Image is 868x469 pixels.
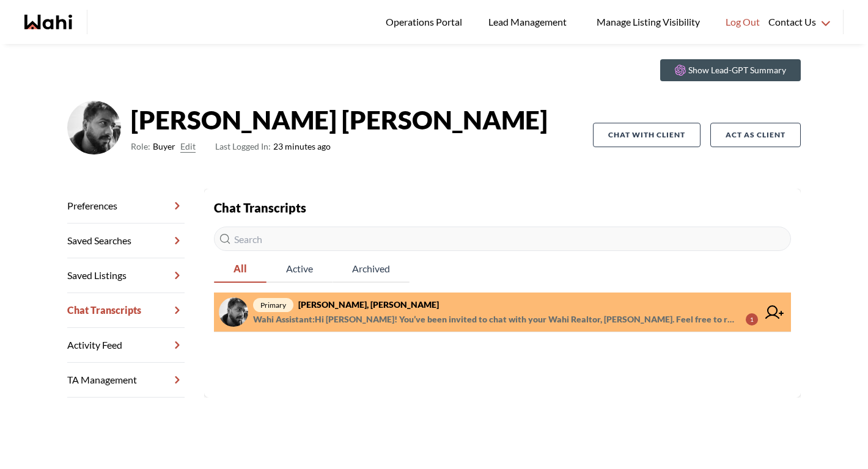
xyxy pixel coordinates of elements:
[214,200,306,215] strong: Chat Transcripts
[67,224,185,258] a: Saved Searches
[298,299,439,310] strong: [PERSON_NAME], [PERSON_NAME]
[214,256,267,282] span: All
[593,123,701,147] button: Chat with client
[726,14,760,30] span: Log Out
[67,328,185,363] a: Activity Feed
[746,313,758,325] div: 1
[67,101,121,155] img: ACg8ocJkirgXf_yjgVOV_lwOzs_xrTfrNWFwmZKly7S1EQgBNL954rzEiQ=s96-c
[253,298,293,312] span: primary
[386,14,466,30] span: Operations Portal
[710,123,801,147] button: Act as Client
[688,64,786,76] p: Show Lead-GPT Summary
[219,297,248,327] img: chat avatar
[267,256,333,283] button: Active
[267,256,333,282] span: Active
[215,139,331,154] span: 23 minutes ago
[24,15,72,29] a: Wahi homepage
[214,293,791,332] a: primary[PERSON_NAME], [PERSON_NAME]Wahi Assistant:Hi [PERSON_NAME]! You’ve been invited to chat w...
[593,14,704,30] span: Manage Listing Visibility
[67,293,185,328] a: Chat Transcripts
[214,256,267,283] button: All
[333,256,410,282] span: Archived
[488,14,571,30] span: Lead Management
[180,139,196,154] button: Edit
[131,139,150,154] span: Role:
[333,256,410,283] button: Archived
[214,227,791,251] input: Search
[253,312,736,327] span: Wahi Assistant : Hi [PERSON_NAME]! You’ve been invited to chat with your Wahi Realtor, [PERSON_NA...
[153,139,175,154] span: Buyer
[660,59,801,81] button: Show Lead-GPT Summary
[131,101,548,138] strong: [PERSON_NAME] [PERSON_NAME]
[67,258,185,293] a: Saved Listings
[67,189,185,224] a: Preferences
[67,363,185,398] a: TA Management
[215,141,271,151] span: Last Logged In:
